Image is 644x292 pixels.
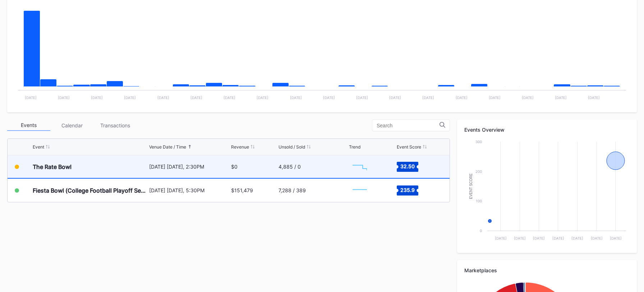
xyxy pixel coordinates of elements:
[349,144,360,150] div: Trend
[190,95,202,100] text: [DATE]
[257,95,268,100] text: [DATE]
[290,95,302,100] text: [DATE]
[514,236,526,240] text: [DATE]
[224,95,235,100] text: [DATE]
[279,187,306,193] div: 7,288 / 389
[323,95,335,100] text: [DATE]
[279,164,301,170] div: 4,885 / 0
[33,187,147,194] div: Fiesta Bowl (College Football Playoff Semifinals)
[124,95,136,100] text: [DATE]
[33,144,44,150] div: Event
[555,95,567,100] text: [DATE]
[93,120,137,131] div: Transactions
[231,164,238,170] div: $0
[149,187,229,193] div: [DATE] [DATE], 5:30PM
[571,236,583,240] text: [DATE]
[464,127,630,133] div: Events Overview
[400,187,415,193] text: 235.9
[480,229,482,233] text: 0
[33,163,72,170] div: The Rate Bowl
[422,95,434,100] text: [DATE]
[533,236,545,240] text: [DATE]
[591,236,603,240] text: [DATE]
[610,236,622,240] text: [DATE]
[495,236,507,240] text: [DATE]
[552,236,564,240] text: [DATE]
[231,187,253,193] div: $151,479
[476,199,482,203] text: 100
[400,163,415,169] text: 32.50
[157,95,169,100] text: [DATE]
[588,95,600,100] text: [DATE]
[397,144,421,150] div: Event Score
[389,95,401,100] text: [DATE]
[7,120,50,131] div: Events
[522,95,534,100] text: [DATE]
[231,144,249,150] div: Revenue
[464,138,630,246] svg: Chart title
[469,173,473,199] text: Event Score
[475,169,482,174] text: 200
[279,144,305,150] div: Unsold / Sold
[349,158,371,176] svg: Chart title
[464,267,630,273] div: Marketplaces
[489,95,501,100] text: [DATE]
[50,120,93,131] div: Calendar
[91,95,103,100] text: [DATE]
[356,95,368,100] text: [DATE]
[149,144,186,150] div: Venue Date / Time
[58,95,70,100] text: [DATE]
[149,164,229,170] div: [DATE] [DATE], 2:30PM
[25,95,37,100] text: [DATE]
[377,123,440,128] input: Search
[349,182,371,199] svg: Chart title
[475,140,482,144] text: 300
[456,95,468,100] text: [DATE]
